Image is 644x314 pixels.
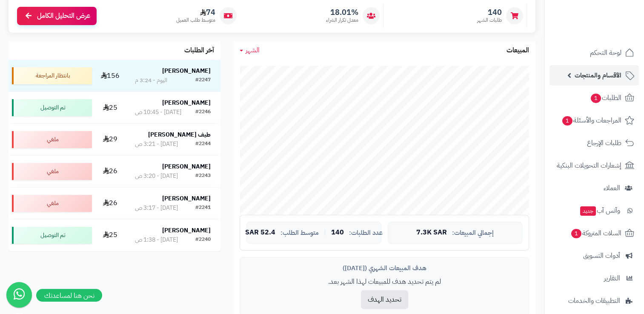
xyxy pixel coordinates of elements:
td: 25 [95,92,125,123]
div: [DATE] - 10:45 ص [135,108,181,117]
a: وآتس آبجديد [550,200,639,221]
span: 7.3K SAR [416,229,447,237]
div: اليوم - 3:24 م [135,76,167,85]
div: [DATE] - 3:17 ص [135,204,178,212]
a: التقارير [550,268,639,288]
span: السلات المتروكة [570,227,621,239]
div: #2244 [195,140,211,148]
span: إجمالي المبيعات: [452,229,494,237]
span: جديد [580,206,596,216]
strong: [PERSON_NAME] [162,194,211,203]
span: متوسط الطلب: [280,229,319,237]
div: تم التوصيل [12,99,92,116]
a: طلبات الإرجاع [550,133,639,153]
span: الشهر [246,45,260,55]
div: [DATE] - 3:20 ص [135,172,178,180]
td: 29 [95,124,125,155]
span: طلبات الإرجاع [587,137,621,149]
span: التقارير [604,272,620,284]
div: ملغي [12,131,92,148]
span: معدل تكرار الشراء [326,17,358,24]
div: ملغي [12,195,92,212]
td: 26 [95,188,125,219]
div: #2241 [195,204,211,212]
div: #2247 [195,76,211,85]
div: #2240 [195,236,211,244]
div: هدف المبيعات الشهري ([DATE]) [246,264,522,273]
span: العملاء [604,182,620,194]
span: 1 [562,116,572,126]
span: عدد الطلبات: [349,229,383,237]
span: 1 [571,229,581,238]
span: 1 [591,94,601,103]
h3: المبيعات [507,47,529,54]
span: الأقسام والمنتجات [575,69,621,81]
td: 156 [95,60,125,91]
span: 18.01% [326,8,358,17]
span: 74 [176,8,215,17]
p: لم يتم تحديد هدف للمبيعات لهذا الشهر بعد. [246,277,522,287]
td: 26 [95,156,125,187]
a: العملاء [550,178,639,198]
div: ملغي [12,163,92,180]
span: 140 [477,8,502,17]
a: لوحة التحكم [550,43,639,63]
span: المراجعات والأسئلة [561,114,621,126]
div: [DATE] - 3:21 ص [135,140,178,148]
div: [DATE] - 1:38 ص [135,236,178,244]
div: بانتظار المراجعة [12,67,92,84]
span: الطلبات [590,92,621,104]
div: #2246 [195,108,211,117]
a: إشعارات التحويلات البنكية [550,155,639,176]
strong: [PERSON_NAME] [162,226,211,235]
div: تم التوصيل [12,227,92,244]
span: طلبات الشهر [477,17,502,24]
a: عرض التحليل الكامل [17,7,97,25]
span: التطبيقات والخدمات [568,295,620,307]
button: تحديد الهدف [361,290,408,309]
span: 52.4 SAR [245,229,275,237]
span: إشعارات التحويلات البنكية [557,160,621,171]
strong: [PERSON_NAME] [162,162,211,171]
strong: طيف [PERSON_NAME] [148,130,211,139]
span: وآتس آب [579,205,620,217]
span: أدوات التسويق [583,250,620,262]
div: #2243 [195,172,211,180]
a: الطلبات1 [550,88,639,108]
a: التطبيقات والخدمات [550,291,639,311]
a: السلات المتروكة1 [550,223,639,243]
h3: آخر الطلبات [184,47,214,54]
span: لوحة التحكم [590,47,621,59]
strong: [PERSON_NAME] [162,66,211,75]
a: الشهر [240,46,260,55]
strong: [PERSON_NAME] [162,98,211,107]
a: أدوات التسويق [550,245,639,266]
span: | [324,229,326,236]
span: متوسط طلب العميل [176,17,215,24]
a: المراجعات والأسئلة1 [550,110,639,131]
td: 25 [95,220,125,251]
span: عرض التحليل الكامل [37,11,90,21]
span: 140 [331,229,344,237]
